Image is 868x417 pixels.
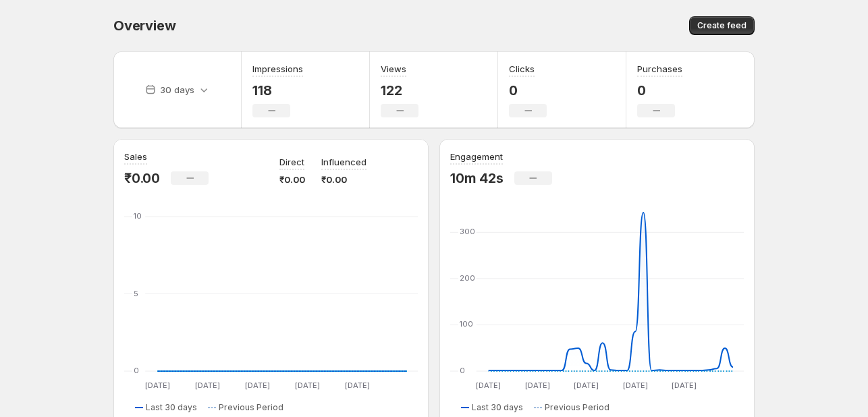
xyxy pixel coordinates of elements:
text: [DATE] [623,381,648,390]
h3: Purchases [637,62,682,76]
h3: Views [381,62,406,76]
text: 300 [460,227,475,236]
text: [DATE] [295,381,320,390]
text: [DATE] [672,381,697,390]
h3: Impressions [252,62,303,76]
text: [DATE] [525,381,550,390]
p: 118 [252,82,303,99]
p: ₹0.00 [279,173,305,186]
text: 0 [460,366,465,375]
button: Create feed [689,16,755,35]
p: Direct [279,155,304,169]
span: Previous Period [219,402,283,413]
p: 0 [637,82,682,99]
text: [DATE] [574,381,599,390]
text: [DATE] [245,381,270,390]
p: Influenced [321,155,367,169]
h3: Clicks [509,62,535,76]
span: Last 30 days [146,402,197,413]
p: 0 [509,82,547,99]
h3: Sales [124,150,147,163]
text: 100 [460,319,473,329]
p: ₹0.00 [321,173,367,186]
text: 0 [134,366,139,375]
span: Create feed [697,20,747,31]
text: [DATE] [145,381,170,390]
text: [DATE] [476,381,501,390]
text: [DATE] [345,381,370,390]
text: 10 [134,211,142,221]
p: 10m 42s [450,170,504,186]
span: Previous Period [545,402,609,413]
text: 5 [134,289,138,298]
p: ₹0.00 [124,170,160,186]
text: 200 [460,273,475,283]
p: 122 [381,82,418,99]
p: 30 days [160,83,194,96]
span: Overview [113,18,175,34]
h3: Engagement [450,150,503,163]
span: Last 30 days [472,402,523,413]
text: [DATE] [195,381,220,390]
